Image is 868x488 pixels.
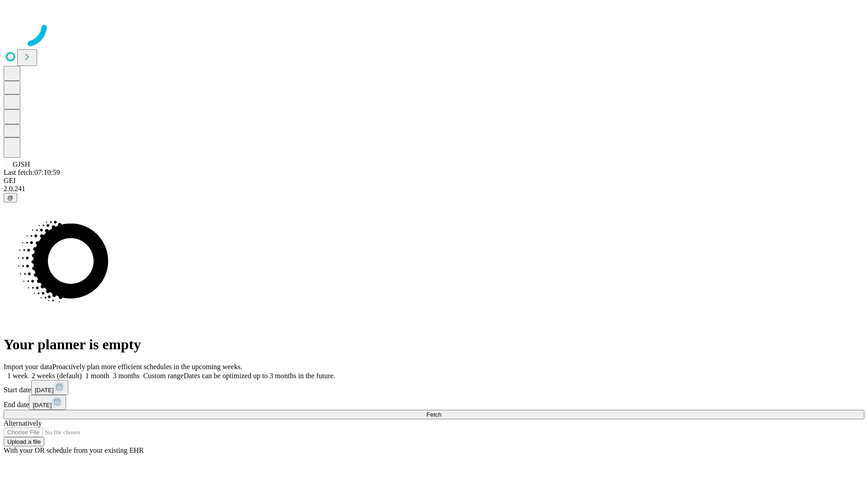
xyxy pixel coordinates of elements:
[4,380,864,395] div: Start date
[184,372,335,380] span: Dates can be optimized up to 3 months in the future.
[4,446,144,454] span: With your OR schedule from your existing EHR
[35,387,54,394] span: [DATE]
[4,410,864,419] button: Fetch
[4,419,42,427] span: Alternatively
[426,411,441,418] span: Fetch
[4,437,44,446] button: Upload a file
[4,193,17,202] button: @
[52,363,242,371] span: Proactively plan more efficient schedules in the upcoming weeks.
[7,194,14,201] span: @
[13,160,30,168] span: GJSH
[7,372,28,380] span: 1 week
[4,395,864,410] div: End date
[4,169,60,176] span: Last fetch: 07:10:59
[31,380,68,395] button: [DATE]
[4,185,864,193] div: 2.0.241
[4,177,864,185] div: GEI
[33,402,52,408] span: [DATE]
[32,372,82,380] span: 2 weeks (default)
[4,336,864,353] h1: Your planner is empty
[29,395,66,410] button: [DATE]
[143,372,184,380] span: Custom range
[85,372,109,380] span: 1 month
[113,372,140,380] span: 3 months
[4,363,52,371] span: Import your data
